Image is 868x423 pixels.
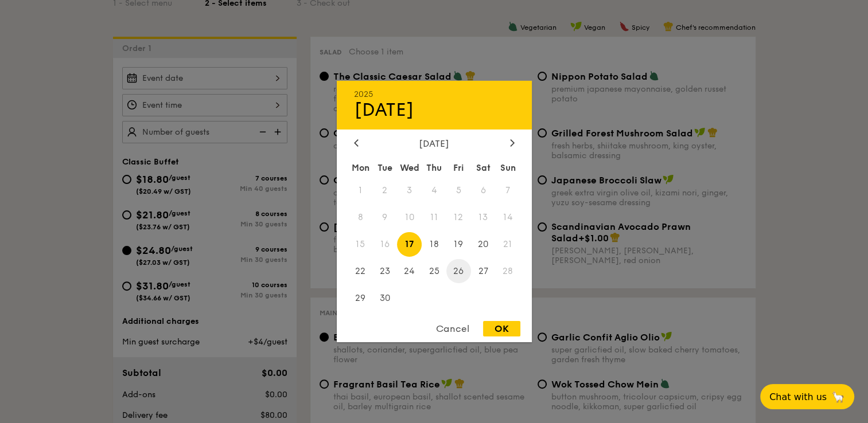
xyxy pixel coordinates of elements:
[831,390,845,404] span: 🦙
[471,178,496,203] span: 6
[397,258,422,283] span: 24
[496,205,520,230] span: 14
[422,205,446,230] span: 11
[422,178,446,203] span: 4
[471,232,496,257] span: 20
[354,89,515,99] div: 2025
[372,158,397,178] div: Tue
[496,258,520,283] span: 28
[354,138,515,149] div: [DATE]
[471,158,496,178] div: Sat
[471,205,496,230] span: 13
[397,158,422,178] div: Wed
[422,232,446,257] span: 18
[446,158,471,178] div: Fri
[397,205,422,230] span: 10
[372,258,397,283] span: 23
[422,158,446,178] div: Thu
[372,205,397,230] span: 9
[483,321,520,336] div: OK
[769,391,827,402] span: Chat with us
[348,178,373,203] span: 1
[760,384,854,409] button: Chat with us🦙
[422,258,446,283] span: 25
[446,232,471,257] span: 19
[372,285,397,310] span: 30
[471,258,496,283] span: 27
[354,99,515,121] div: [DATE]
[425,321,481,336] div: Cancel
[372,232,397,257] span: 16
[348,158,373,178] div: Mon
[446,258,471,283] span: 26
[397,178,422,203] span: 3
[397,232,422,257] span: 17
[372,178,397,203] span: 2
[496,158,520,178] div: Sun
[446,205,471,230] span: 12
[496,178,520,203] span: 7
[496,232,520,257] span: 21
[348,285,373,310] span: 29
[348,205,373,230] span: 8
[446,178,471,203] span: 5
[348,232,373,257] span: 15
[348,258,373,283] span: 22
